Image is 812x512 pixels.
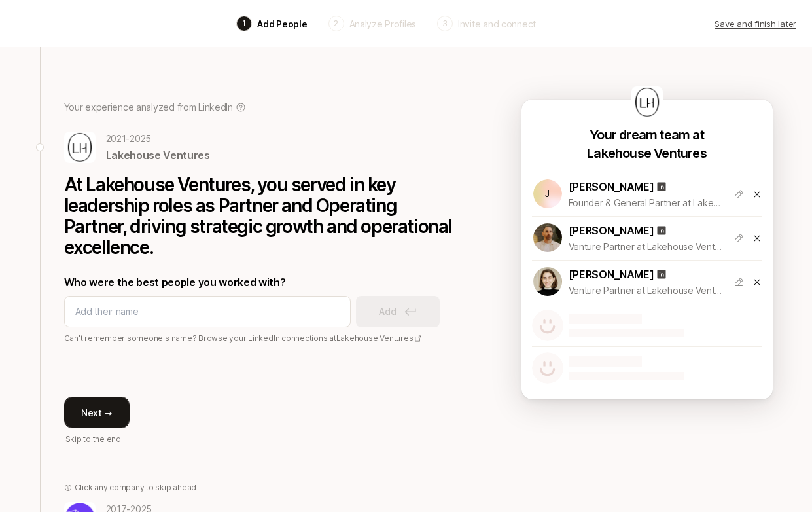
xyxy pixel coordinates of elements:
p: Add People [257,17,307,31]
p: Lakehouse Ventures [587,144,707,162]
p: Your experience analyzed from LinkedIn [64,100,233,115]
p: Your dream team at [590,126,704,144]
a: Browse your LinkedIn connections atLakehouse Ventures [198,333,422,343]
p: Founder & General Partner at Lakehouse Ventures [569,195,723,211]
p: Save and finish later [715,17,796,30]
p: [PERSON_NAME] [569,178,654,195]
p: Click any company to skip ahead [75,482,197,494]
p: [PERSON_NAME] [569,266,654,283]
p: J [545,186,550,202]
img: default-avatar.svg [532,352,563,384]
img: 1639332588302 [533,267,562,296]
p: Venture Partner at Lakehouse Ventures [569,239,723,255]
img: f2953df4_5b31_49f6_93d4_13baf6d0ec54.jpg [631,86,663,118]
p: Skip to the end [65,433,121,445]
p: [PERSON_NAME] [569,222,654,239]
p: 1 [242,18,246,29]
p: Lakehouse Ventures [106,147,210,164]
button: Next → [64,397,130,428]
p: Invite and connect [458,17,536,31]
p: Analyze Profiles [349,17,417,31]
p: Who were the best people you worked with? [64,274,457,291]
p: At Lakehouse Ventures, you served in key leadership roles as Partner and Operating Partner, drivi... [64,174,457,258]
p: Venture Partner at Lakehouse Ventures [569,283,723,299]
p: 2 [334,18,338,29]
input: Add their name [75,304,340,320]
p: 3 [442,18,448,29]
img: f2953df4_5b31_49f6_93d4_13baf6d0ec54.jpg [64,132,96,163]
p: Can't remember someone's name? [64,333,457,344]
img: 1704837215425 [533,223,562,252]
img: default-avatar.svg [532,310,563,341]
p: 2021 - 2025 [106,131,210,147]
